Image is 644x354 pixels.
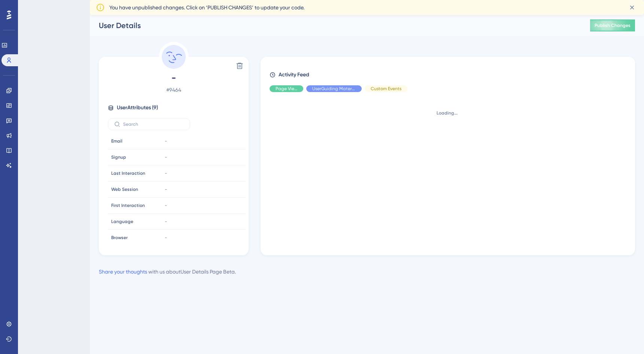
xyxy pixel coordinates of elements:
a: Share your thoughts [99,269,147,275]
span: - [165,186,167,192]
span: - [165,219,167,225]
span: # 9464 [108,85,240,94]
span: Web Session [111,186,138,192]
span: You have unpublished changes. Click on ‘PUBLISH CHANGES’ to update your code. [109,3,304,12]
span: Signup [111,154,126,160]
div: Loading... [270,110,625,116]
div: with us about User Details Page Beta . [99,267,236,276]
span: - [165,170,167,176]
span: User Attributes ( 9 ) [117,103,158,112]
span: Custom Events [371,86,401,92]
span: Email [111,138,122,144]
span: Last Interaction [111,170,145,176]
span: Activity Feed [279,70,309,79]
span: Publish Changes [595,22,631,28]
span: - [108,72,240,84]
span: - [165,138,167,144]
span: Browser [111,235,128,241]
input: Search [123,122,184,127]
div: User Details [99,20,571,31]
button: Publish Changes [590,19,635,31]
span: - [165,235,167,241]
span: First Interaction [111,202,145,208]
span: - [165,154,167,160]
span: - [165,202,167,208]
span: Page View [276,86,297,92]
span: Language [111,219,133,225]
span: UserGuiding Material [312,86,356,92]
